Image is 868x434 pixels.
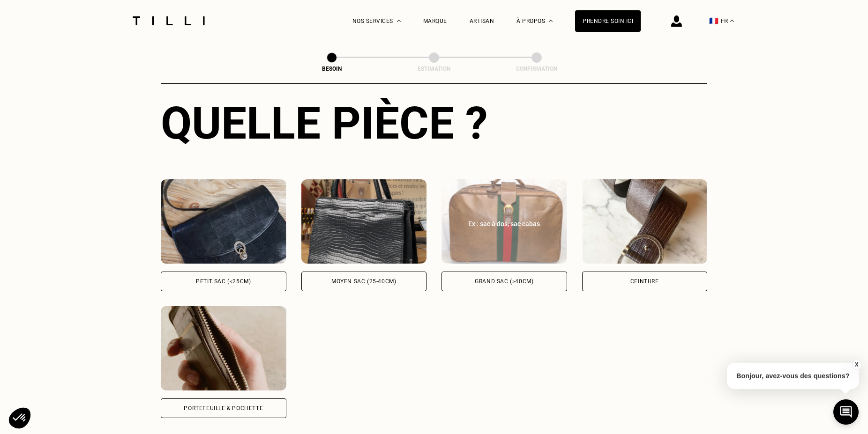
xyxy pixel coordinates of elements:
[730,20,734,22] img: menu déroulant
[441,179,567,264] img: Tilli retouche votre Grand sac (>40cm)
[331,279,396,284] div: Moyen sac (25-40cm)
[196,279,251,284] div: Petit sac (<25cm)
[452,219,557,228] div: Ex : sac à dos, sac cabas
[852,360,861,370] button: X
[423,18,447,24] a: Marque
[727,363,859,389] p: Bonjour, avez-vous des questions?
[549,20,553,22] img: Menu déroulant à propos
[490,66,584,72] div: Confirmation
[285,66,379,72] div: Besoin
[161,179,286,264] img: Tilli retouche votre Petit sac (<25cm)
[575,10,641,32] a: Prendre soin ici
[387,66,481,72] div: Estimation
[630,279,659,284] div: Ceinture
[709,16,718,25] span: 🇫🇷
[161,306,286,390] img: Tilli retouche votre Portefeuille & Pochette
[301,179,427,264] img: Tilli retouche votre Moyen sac (25-40cm)
[582,179,708,264] img: Tilli retouche votre Ceinture
[671,15,682,27] img: icône connexion
[129,16,208,25] img: Logo du service de couturière Tilli
[475,279,533,284] div: Grand sac (>40cm)
[397,20,401,22] img: Menu déroulant
[161,97,707,149] div: Quelle pièce ?
[184,405,263,411] div: Portefeuille & Pochette
[470,18,494,24] a: Artisan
